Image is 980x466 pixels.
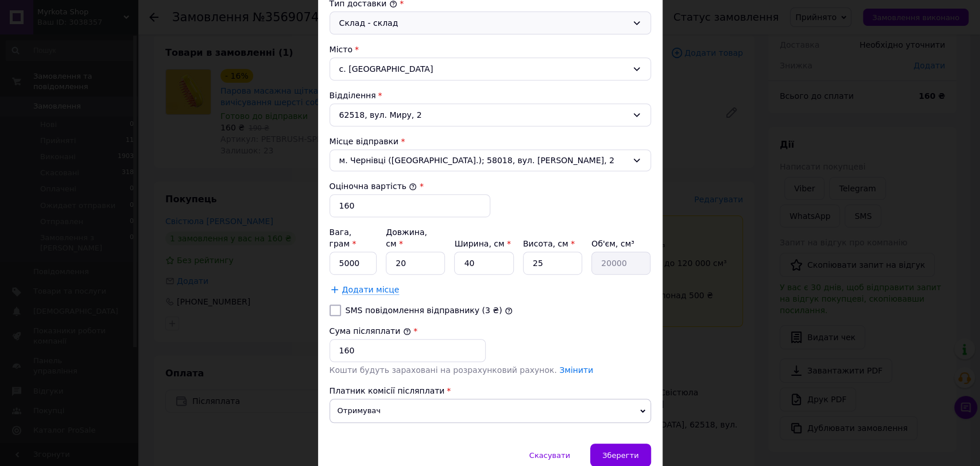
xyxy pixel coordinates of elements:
label: Висота, см [523,239,575,248]
div: Об'єм, см³ [591,238,650,249]
span: Платник комісії післяплати [330,386,445,395]
span: Додати місце [342,285,400,295]
div: Склад - склад [339,17,627,29]
span: Скасувати [529,451,570,460]
label: SMS повідомлення відправнику (3 ₴) [346,306,502,315]
a: Змінити [559,365,593,375]
div: с. [GEOGRAPHIC_DATA] [330,57,651,80]
label: Довжина, см [386,228,427,248]
div: Відділення [330,90,651,101]
label: Вага, грам [330,228,357,248]
div: Місто [330,44,651,55]
span: Зберегти [602,451,638,460]
span: Отримувач [330,399,651,423]
label: Ширина, см [454,239,510,248]
label: Сума післяплати [330,326,411,336]
div: 62518, вул. Миру, 2 [330,103,651,126]
label: Оціночна вартість [330,182,417,191]
span: Кошти будуть зараховані на розрахунковий рахунок. [330,365,594,375]
span: м. Чернівці ([GEOGRAPHIC_DATA].); 58018, вул. [PERSON_NAME], 2 [339,155,627,166]
div: Місце відправки [330,136,651,147]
